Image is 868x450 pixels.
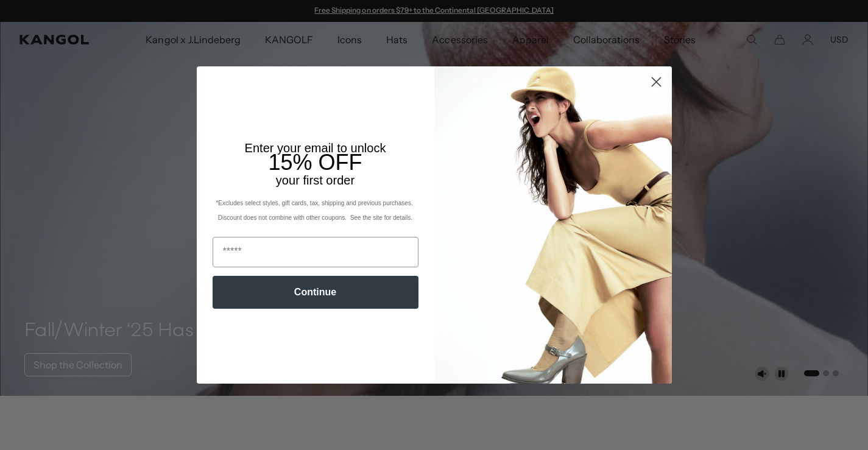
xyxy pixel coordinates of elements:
span: 15% OFF [268,150,362,175]
img: 93be19ad-e773-4382-80b9-c9d740c9197f.jpeg [434,66,672,383]
input: Email [213,237,418,267]
span: your first order [276,174,355,187]
button: Close dialog [646,71,667,93]
span: *Excludes select styles, gift cards, tax, shipping and previous purchases. Discount does not comb... [216,200,414,221]
span: Enter your email to unlock [245,141,386,155]
button: Continue [213,276,418,309]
